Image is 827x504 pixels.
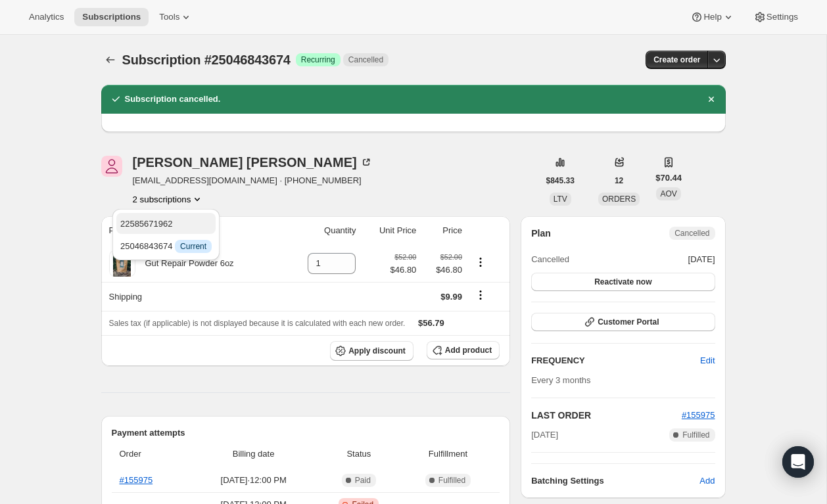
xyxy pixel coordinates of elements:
[692,470,722,492] button: Add
[420,216,466,245] th: Price
[531,273,715,291] button: Reactivate now
[348,55,383,65] span: Cancelled
[674,228,709,239] span: Cancelled
[394,253,416,261] small: $52.00
[531,354,700,367] h2: FREQUENCY
[699,474,715,488] span: Add
[531,375,590,385] span: Every 3 months
[321,447,396,461] span: Status
[554,195,567,204] span: LTV
[470,255,491,269] button: Product actions
[682,409,715,422] button: #155975
[531,409,682,422] h2: LAST ORDER
[120,241,212,251] span: 25046843674
[193,447,313,461] span: Billing date
[112,426,500,440] h2: Payment attempts
[390,263,417,277] span: $46.80
[133,156,373,169] div: [PERSON_NAME] [PERSON_NAME]
[135,257,234,270] div: Gut Repair Powder 6oz
[348,346,406,356] span: Apply discount
[445,345,492,355] span: Add product
[782,446,814,478] div: Open Intercom Messenger
[301,55,335,65] span: Recurring
[538,172,582,190] button: $845.33
[531,474,699,488] h6: Batching Settings
[531,313,715,331] button: Customer Portal
[682,410,715,420] a: #155975
[767,12,798,22] span: Settings
[330,341,413,361] button: Apply discount
[404,447,492,461] span: Fulfillment
[82,12,141,22] span: Subscriptions
[120,475,153,485] a: #155975
[109,319,406,328] span: Sales tax (if applicable) is not displayed because it is calculated with each new order.
[355,475,371,486] span: Paid
[151,8,201,26] button: Tools
[655,172,682,185] span: $70.44
[101,282,285,311] th: Shipping
[688,253,715,266] span: [DATE]
[598,317,659,327] span: Customer Portal
[546,175,575,186] span: $845.33
[285,216,360,245] th: Quantity
[440,292,462,302] span: $9.99
[133,193,204,206] button: Product actions
[101,51,120,69] button: Subscriptions
[594,277,651,287] span: Reactivate now
[122,53,291,67] span: Subscription #25046843674
[531,253,569,266] span: Cancelled
[29,12,64,22] span: Analytics
[159,12,179,22] span: Tools
[438,475,465,486] span: Fulfilled
[360,216,420,245] th: Unit Price
[424,263,462,277] span: $46.80
[646,51,708,69] button: Create order
[602,195,636,204] span: ORDERS
[74,8,149,26] button: Subscriptions
[703,12,721,22] span: Help
[682,8,742,26] button: Help
[418,318,444,328] span: $56.79
[133,174,373,187] span: [EMAIL_ADDRESS][DOMAIN_NAME] · [PHONE_NUMBER]
[440,253,462,261] small: $52.00
[745,8,806,26] button: Settings
[607,172,631,190] button: 12
[116,235,216,256] button: 25046843674 InfoCurrent
[101,156,122,177] span: Erin Pinkston
[692,350,722,371] button: Edit
[120,219,173,229] span: 22585671962
[116,213,216,234] button: 22585671962
[180,241,206,252] span: Current
[660,189,676,198] span: AOV
[702,90,721,108] button: Dismiss notification
[193,474,313,487] span: [DATE] · 12:00 PM
[615,175,623,186] span: 12
[531,428,558,442] span: [DATE]
[653,55,700,65] span: Create order
[427,341,500,359] button: Add product
[101,216,285,245] th: Product
[470,288,491,302] button: Shipping actions
[125,93,221,106] h2: Subscription cancelled.
[112,440,190,469] th: Order
[21,8,72,26] button: Analytics
[531,227,551,240] h2: Plan
[682,430,709,440] span: Fulfilled
[700,354,715,367] span: Edit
